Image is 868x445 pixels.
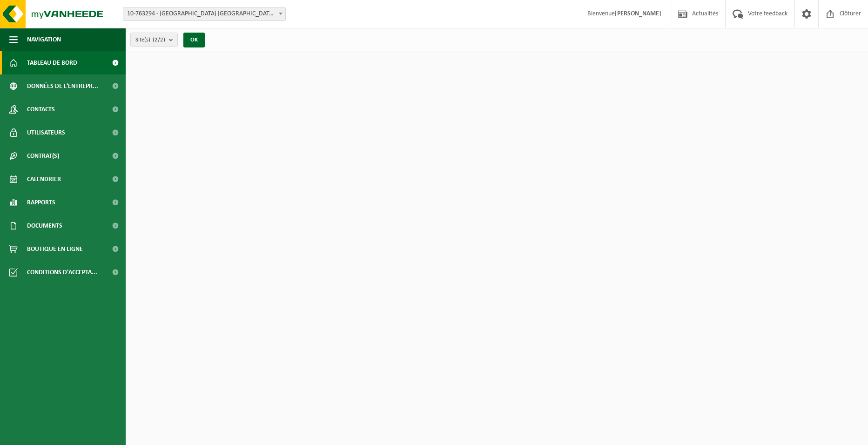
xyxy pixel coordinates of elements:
[135,33,165,47] span: Site(s)
[183,33,205,47] button: OK
[153,37,165,43] count: (2/2)
[27,98,55,121] span: Contacts
[27,237,83,261] span: Boutique en ligne
[27,214,62,237] span: Documents
[27,168,61,191] span: Calendrier
[615,10,661,17] strong: [PERSON_NAME]
[123,7,285,20] span: 10-763294 - HOGANAS BELGIUM - ATH
[27,191,55,214] span: Rapports
[123,7,286,21] span: 10-763294 - HOGANAS BELGIUM - ATH
[130,33,178,47] button: Site(s)(2/2)
[27,261,97,284] span: Conditions d'accepta...
[27,144,59,168] span: Contrat(s)
[27,28,61,51] span: Navigation
[27,121,65,144] span: Utilisateurs
[27,51,77,74] span: Tableau de bord
[27,74,98,98] span: Données de l'entrepr...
